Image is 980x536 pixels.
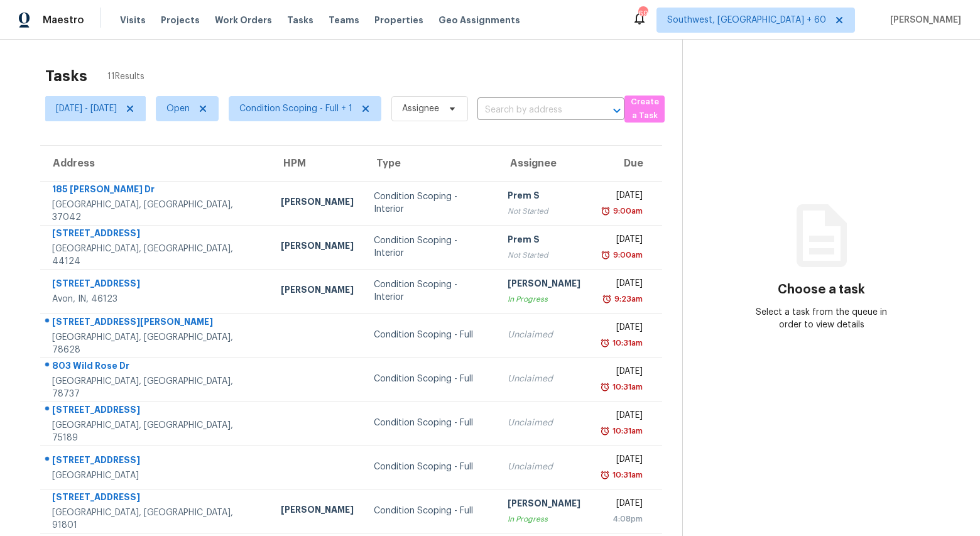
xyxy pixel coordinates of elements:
[601,409,643,425] div: [DATE]
[600,469,610,481] img: Overdue Alarm Icon
[601,321,643,337] div: [DATE]
[52,469,261,482] div: [GEOGRAPHIC_DATA]
[600,425,610,437] img: Overdue Alarm Icon
[624,96,665,123] button: Create a Task
[508,249,580,261] div: Not Started
[667,14,826,26] span: Southwest, [GEOGRAPHIC_DATA] + 60
[52,227,261,243] div: [STREET_ADDRESS]
[508,329,580,341] div: Unclaimed
[281,195,354,211] div: [PERSON_NAME]
[52,403,261,419] div: [STREET_ADDRESS]
[778,283,865,296] h3: Choose a task
[374,373,487,385] div: Condition Scoping - Full
[601,497,643,513] div: [DATE]
[601,277,643,293] div: [DATE]
[608,102,626,119] button: Open
[508,417,580,429] div: Unclaimed
[600,337,610,349] img: Overdue Alarm Icon
[611,205,643,217] div: 9:00am
[120,14,146,26] span: Visits
[52,419,261,444] div: [GEOGRAPHIC_DATA], [GEOGRAPHIC_DATA], 75189
[281,283,354,299] div: [PERSON_NAME]
[374,505,487,517] div: Condition Scoping - Full
[610,381,643,393] div: 10:31am
[631,95,658,124] span: Create a Task
[239,102,352,115] span: Condition Scoping - Full + 1
[374,417,487,429] div: Condition Scoping - Full
[508,373,580,385] div: Unclaimed
[600,381,610,393] img: Overdue Alarm Icon
[508,205,580,217] div: Not Started
[281,239,354,255] div: [PERSON_NAME]
[52,359,261,375] div: 803 Wild Rose Dr
[885,14,961,26] span: [PERSON_NAME]
[611,249,643,261] div: 9:00am
[602,293,612,305] img: Overdue Alarm Icon
[612,293,643,305] div: 9:23am
[374,234,487,260] div: Condition Scoping - Interior
[52,183,261,199] div: 185 [PERSON_NAME] Dr
[52,199,261,224] div: [GEOGRAPHIC_DATA], [GEOGRAPHIC_DATA], 37042
[374,461,487,473] div: Condition Scoping - Full
[287,16,313,25] span: Tasks
[166,102,190,115] span: Open
[601,249,611,261] img: Overdue Alarm Icon
[52,277,261,293] div: [STREET_ADDRESS]
[498,146,591,181] th: Assignee
[601,189,643,205] div: [DATE]
[591,146,663,181] th: Due
[601,233,643,249] div: [DATE]
[610,425,643,437] div: 10:31am
[374,329,487,341] div: Condition Scoping - Full
[508,461,580,473] div: Unclaimed
[52,315,261,331] div: [STREET_ADDRESS][PERSON_NAME]
[161,14,200,26] span: Projects
[374,14,423,26] span: Properties
[281,503,354,519] div: [PERSON_NAME]
[52,491,261,506] div: [STREET_ADDRESS]
[508,233,580,249] div: Prem S
[601,205,611,217] img: Overdue Alarm Icon
[402,102,439,115] span: Assignee
[52,243,261,268] div: [GEOGRAPHIC_DATA], [GEOGRAPHIC_DATA], 44124
[508,513,580,525] div: In Progress
[43,14,84,26] span: Maestro
[52,506,261,532] div: [GEOGRAPHIC_DATA], [GEOGRAPHIC_DATA], 91801
[752,306,890,331] div: Select a task from the queue in order to view details
[271,146,364,181] th: HPM
[56,102,117,115] span: [DATE] - [DATE]
[364,146,498,181] th: Type
[477,101,589,120] input: Search by address
[601,365,643,381] div: [DATE]
[52,293,261,305] div: Avon, IN, 46123
[52,375,261,400] div: [GEOGRAPHIC_DATA], [GEOGRAPHIC_DATA], 78737
[508,277,580,293] div: [PERSON_NAME]
[601,453,643,469] div: [DATE]
[107,70,144,83] span: 11 Results
[508,293,580,305] div: In Progress
[601,513,643,525] div: 4:08pm
[329,14,359,26] span: Teams
[215,14,272,26] span: Work Orders
[374,190,487,216] div: Condition Scoping - Interior
[40,146,271,181] th: Address
[638,8,647,20] div: 692
[52,331,261,356] div: [GEOGRAPHIC_DATA], [GEOGRAPHIC_DATA], 78628
[508,189,580,205] div: Prem S
[610,337,643,349] div: 10:31am
[45,70,87,82] h2: Tasks
[438,14,520,26] span: Geo Assignments
[610,469,643,481] div: 10:31am
[52,454,261,469] div: [STREET_ADDRESS]
[374,278,487,304] div: Condition Scoping - Interior
[508,497,580,513] div: [PERSON_NAME]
